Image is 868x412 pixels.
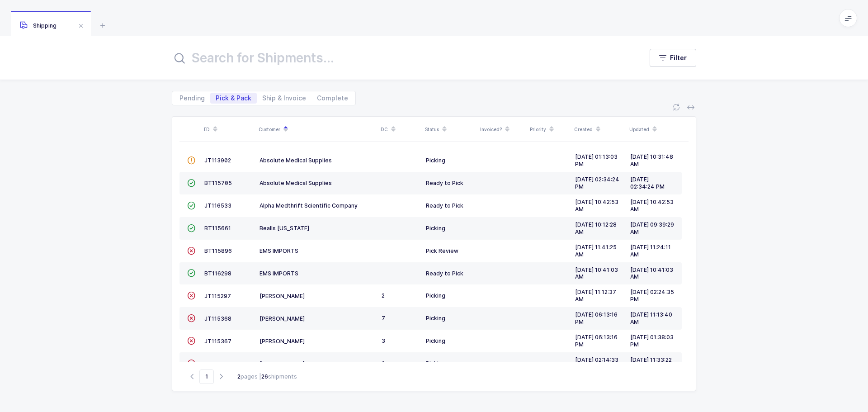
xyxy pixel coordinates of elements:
span: 9 [382,360,385,367]
span: 2 [382,292,385,299]
span: Complete [317,95,348,101]
button: Filter [650,49,696,67]
span: BT115661 [204,225,231,232]
span: [PERSON_NAME] [259,315,305,322]
div: Created [574,122,624,137]
span: JT115368 [204,315,231,322]
span: [PERSON_NAME] [259,360,305,367]
span:  [187,360,195,367]
span: Shipping [20,22,57,29]
span: Absolute Medical Supplies [259,180,332,186]
span: [DATE] 10:41:03 AM [575,266,618,280]
span: [DATE] 02:24:35 PM [630,289,674,303]
div: Customer [259,122,375,137]
span: [DATE] 10:42:53 AM [630,199,674,213]
span:  [187,157,195,164]
span: Picking [426,157,445,164]
span: BT115705 [204,180,232,186]
span:  [187,337,195,344]
span: [DATE] 10:41:03 AM [630,266,673,280]
span: Ready to Pick [426,202,463,209]
span:  [187,247,195,254]
span: Alpha Medthrift Scientific Company [259,202,358,209]
div: Priority [530,122,569,137]
span:  [187,225,195,232]
span: [DATE] 01:13:03 PM [575,153,618,167]
span:  [187,202,195,209]
span: [PERSON_NAME] [259,338,305,345]
span: [DATE] 02:34:24 PM [575,176,619,190]
span: Ready to Pick [426,180,463,186]
span: JT115367 [204,338,231,345]
span: 7 [382,315,385,322]
span: Ship & Invoice [262,95,306,101]
div: DC [381,122,420,137]
span: Picking [426,225,445,232]
span: Picking [426,337,445,344]
span: Pick Review [426,247,458,254]
span: Picking [426,315,445,322]
span: [DATE] 09:39:29 AM [630,221,674,235]
span: [DATE] 11:41:25 AM [575,244,617,258]
span: Bealls [US_STATE] [259,225,309,232]
div: Status [425,122,475,137]
span: [DATE] 10:31:48 AM [630,153,673,167]
span: [DATE] 01:38:03 PM [630,334,674,348]
span:  [187,270,195,276]
span: JT115297 [204,293,231,299]
span: [DATE] 02:14:33 PM [575,356,618,370]
span: [DATE] 11:13:40 AM [630,311,672,325]
div: Invoiced? [480,122,524,137]
span: EMS IMPORTS [259,270,298,277]
span: JT116533 [204,202,231,209]
span: [DATE] 11:33:22 AM [630,356,672,370]
input: Search for Shipments... [172,47,632,69]
span: BT115896 [204,247,232,254]
div: ID [203,122,253,137]
span: [DATE] 11:12:37 AM [575,289,616,303]
span: JT113902 [204,157,231,164]
span: Ready to Pick [426,270,463,277]
span: Pick & Pack [216,95,251,101]
span: Picking [426,360,445,367]
span: EMS IMPORTS [259,247,298,254]
span: [DATE] 11:24:11 AM [630,244,671,258]
span:  [187,180,195,186]
span: [DATE] 06:13:16 PM [575,311,618,325]
span: Filter [670,53,687,62]
div: Updated [629,122,679,137]
span:  [187,292,195,299]
span: [DATE] 10:12:28 AM [575,221,617,235]
span: Pending [179,95,205,101]
span: [DATE] 10:42:53 AM [575,199,618,213]
span: Absolute Medical Supplies [259,157,332,164]
span: [DATE] 06:13:16 PM [575,334,618,348]
span: JT116099 [204,360,231,367]
span: [DATE] 02:34:24 PM [630,176,665,190]
span: Picking [426,292,445,299]
span: BT116298 [204,270,231,277]
span: 3 [382,337,385,344]
span:  [187,315,195,322]
span: [PERSON_NAME] [259,293,305,299]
